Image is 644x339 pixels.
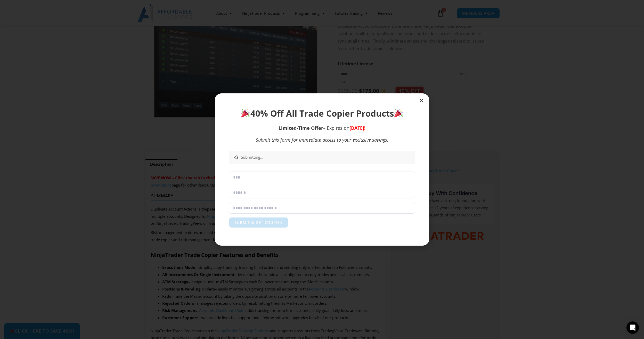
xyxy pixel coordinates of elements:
[229,108,415,119] h1: 40% Off All Trade Copier Products
[394,109,403,117] img: 🎉
[626,321,639,334] div: Open Intercom Messenger
[241,155,410,160] p: Submitting...
[279,125,323,131] strong: Limited-Time Offer
[256,137,388,143] em: Submit this form for immediate access to your exclusive savings.
[419,98,424,103] a: Close
[349,125,365,131] span: [DATE]!
[229,125,415,132] p: – Expires on
[241,109,250,117] img: 🎉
